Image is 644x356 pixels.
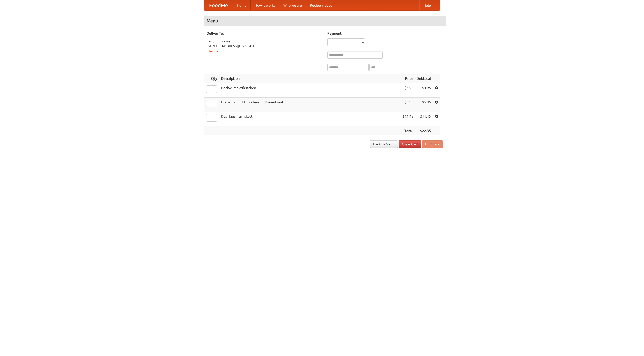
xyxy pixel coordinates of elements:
[399,140,421,148] a: Clear Cart
[233,0,251,10] a: Home
[415,112,433,126] td: $11.45
[207,49,219,53] a: Change
[419,0,435,10] a: Help
[219,112,400,126] td: Das Hausmannskost
[415,74,433,83] th: Subtotal
[415,83,433,98] td: $4.95
[415,126,433,136] th: $22.35
[422,140,443,148] button: Purchase
[207,38,322,44] div: Eadburg Glasse
[219,83,400,98] td: Bockwurst Würstchen
[207,31,322,36] h5: Deliver To:
[279,0,306,10] a: Who we are
[207,44,322,49] div: [STREET_ADDRESS][US_STATE]
[306,0,336,10] a: Recipe videos
[400,126,415,136] th: Total:
[204,0,233,10] a: FoodMe
[327,31,443,36] h5: Payment:
[204,74,219,83] th: Qty
[251,0,279,10] a: How it works
[415,98,433,112] td: $5.95
[400,74,415,83] th: Price
[400,83,415,98] td: $4.95
[204,16,446,26] h4: Menu
[219,98,400,112] td: Bratwurst mit Brötchen und Sauerkraut
[400,98,415,112] td: $5.95
[400,112,415,126] td: $11.45
[219,74,400,83] th: Description
[370,140,398,148] a: Back to Menu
